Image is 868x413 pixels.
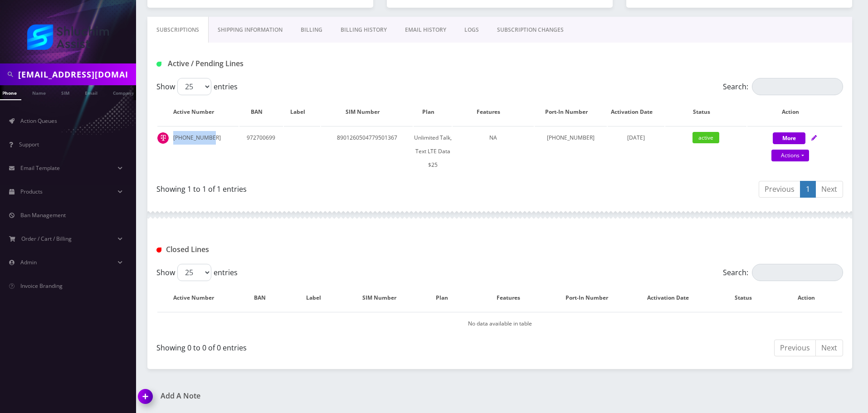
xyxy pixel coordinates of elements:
[156,62,161,67] img: Active / Pending Lines
[771,150,809,161] a: Actions
[156,264,238,281] label: Show entries
[455,17,488,43] a: LOGS
[80,85,102,99] a: Email
[723,78,843,95] label: Search:
[800,181,816,198] a: 1
[108,85,139,99] a: Company
[20,258,37,266] span: Admin
[773,132,805,144] button: More
[535,99,607,125] th: Port-In Number: activate to sort column ascending
[19,141,39,148] span: Support
[239,99,283,125] th: BAN: activate to sort column ascending
[815,340,843,356] a: Next
[156,339,493,353] div: Showing 0 to 0 of 0 entries
[20,117,57,125] span: Action Queues
[156,78,238,95] label: Show entries
[629,285,716,311] th: Activation Date: activate to sort column ascending
[28,85,50,99] a: Name
[20,164,60,172] span: Email Template
[321,99,413,125] th: SIM Number: activate to sort column ascending
[608,99,664,125] th: Activation Date: activate to sort column ascending
[396,17,455,43] a: EMAIL HISTORY
[57,85,74,99] a: SIM
[292,17,332,43] a: Billing
[453,99,534,125] th: Features: activate to sort column ascending
[20,188,43,195] span: Products
[20,282,63,290] span: Invoice Branding
[472,285,553,311] th: Features: activate to sort column ascending
[18,66,134,83] input: Search in Company
[717,285,779,311] th: Status: activate to sort column ascending
[665,99,746,125] th: Status: activate to sort column ascending
[723,264,843,281] label: Search:
[156,245,376,254] h1: Closed Lines
[20,211,66,219] span: Ban Management
[157,132,169,144] img: t_img.png
[209,17,292,43] a: Shipping Information
[239,285,289,311] th: BAN: activate to sort column ascending
[290,285,346,311] th: Label: activate to sort column ascending
[692,132,719,143] span: active
[21,235,72,243] span: Order / Cart / Billing
[239,126,283,176] td: 972700699
[535,126,607,176] td: [PHONE_NUMBER]
[157,285,239,311] th: Active Number: activate to sort column descending
[488,17,573,43] a: SUBSCRIPTION CHANGES
[27,24,109,50] img: Shluchim Assist
[747,99,842,125] th: Action: activate to sort column ascending
[177,78,211,95] select: Showentries
[156,180,493,194] div: Showing 1 to 1 of 1 entries
[156,248,161,253] img: Closed Lines
[157,99,239,125] th: Active Number: activate to sort column ascending
[284,99,321,125] th: Label: activate to sort column ascending
[157,126,239,176] td: [PHONE_NUMBER]
[422,285,471,311] th: Plan: activate to sort column ascending
[453,126,534,176] td: NA
[554,285,628,311] th: Port-In Number: activate to sort column ascending
[414,126,452,176] td: Unlimited Talk, Text LTE Data $25
[752,264,843,281] input: Search:
[177,264,211,281] select: Showentries
[347,285,421,311] th: SIM Number: activate to sort column ascending
[138,392,493,400] a: Add A Note
[774,340,816,356] a: Previous
[414,99,452,125] th: Plan: activate to sort column ascending
[815,181,843,198] a: Next
[321,126,413,176] td: 8901260504779501367
[627,134,645,141] span: [DATE]
[157,312,842,335] td: No data available in table
[780,285,842,311] th: Action : activate to sort column ascending
[332,17,396,43] a: Billing History
[147,17,209,43] a: Subscriptions
[752,78,843,95] input: Search:
[156,59,376,68] h1: Active / Pending Lines
[759,181,800,198] a: Previous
